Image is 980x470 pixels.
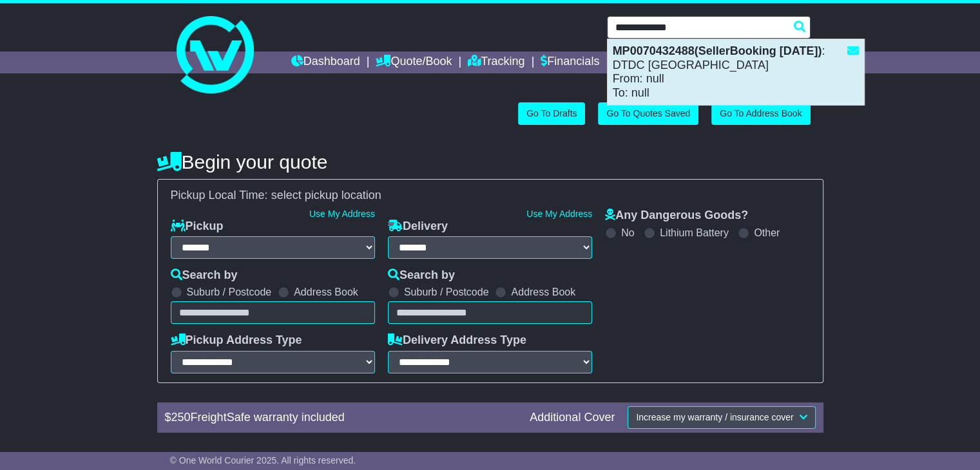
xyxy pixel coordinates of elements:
button: Increase my warranty / insurance cover [628,406,815,429]
a: Financials [541,52,599,73]
label: Delivery [388,220,448,234]
div: : DTDC [GEOGRAPHIC_DATA] From: null To: null [608,39,864,105]
label: Search by [171,268,238,283]
label: Lithium Battery [660,227,729,239]
a: Go To Address Book [711,102,810,125]
label: Delivery Address Type [388,334,526,348]
a: Tracking [468,52,524,73]
a: Go To Drafts [518,102,585,125]
div: Pickup Local Time: [164,189,816,203]
label: No [621,227,634,239]
label: Suburb / Postcode [187,286,272,298]
label: Pickup [171,220,224,234]
span: select pickup location [271,189,381,202]
strong: MP0070432488(SellerBooking [DATE]) [613,44,822,57]
span: Increase my warranty / insurance cover [636,412,793,422]
label: Any Dangerous Goods? [605,209,748,223]
label: Address Book [511,286,575,298]
a: Use My Address [309,209,375,219]
h4: Begin your quote [157,151,823,173]
a: Go To Quotes Saved [598,102,698,125]
label: Suburb / Postcode [404,286,489,298]
label: Other [754,227,780,239]
span: © One World Courier 2025. All rights reserved. [170,455,356,465]
a: Use My Address [526,209,592,219]
a: Dashboard [291,52,360,73]
div: $ FreightSafe warranty included [159,411,524,425]
span: 250 [171,411,191,424]
label: Address Book [294,286,358,298]
a: Quote/Book [376,52,452,73]
div: Additional Cover [523,411,621,425]
label: Pickup Address Type [171,334,302,348]
label: Search by [388,268,455,283]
